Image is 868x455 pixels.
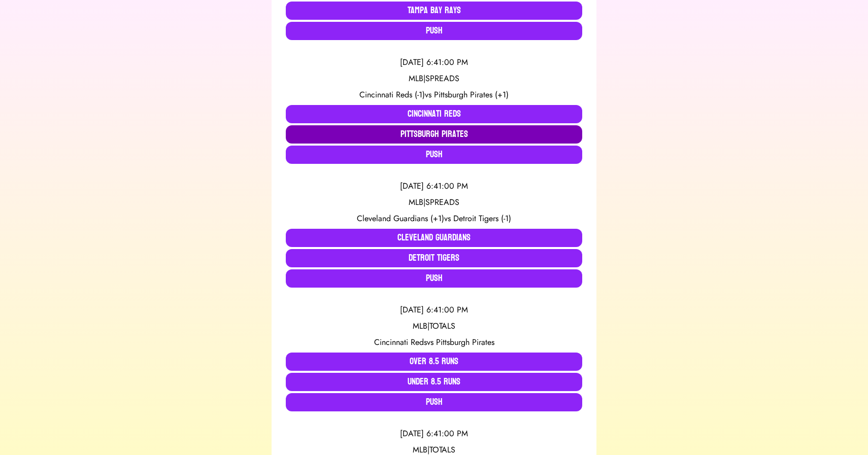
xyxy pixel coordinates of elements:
button: Under 8.5 Runs [286,373,582,391]
div: [DATE] 6:41:00 PM [286,304,582,316]
div: MLB | SPREADS [286,73,582,85]
div: [DATE] 6:41:00 PM [286,56,582,68]
span: Cincinnati Reds (-1) [359,89,425,100]
button: Push [286,146,582,164]
button: Push [286,393,582,411]
span: Cincinnati Reds [374,336,427,348]
div: vs [286,213,582,225]
div: [DATE] 6:41:00 PM [286,428,582,440]
button: Pittsburgh Pirates [286,125,582,144]
div: vs [286,89,582,101]
span: Cleveland Guardians (+1) [357,213,444,224]
div: vs [286,336,582,348]
div: [DATE] 6:41:00 PM [286,180,582,192]
button: Tampa Bay Rays [286,2,582,20]
div: MLB | TOTALS [286,320,582,332]
button: Push [286,269,582,288]
span: Pittsburgh Pirates [436,336,494,348]
span: Pittsburgh Pirates (+1) [434,89,509,100]
button: Detroit Tigers [286,249,582,267]
button: Cincinnati Reds [286,105,582,123]
button: Over 8.5 Runs [286,353,582,371]
button: Push [286,22,582,40]
span: Detroit Tigers (-1) [453,213,511,224]
button: Cleveland Guardians [286,229,582,247]
div: MLB | SPREADS [286,196,582,208]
